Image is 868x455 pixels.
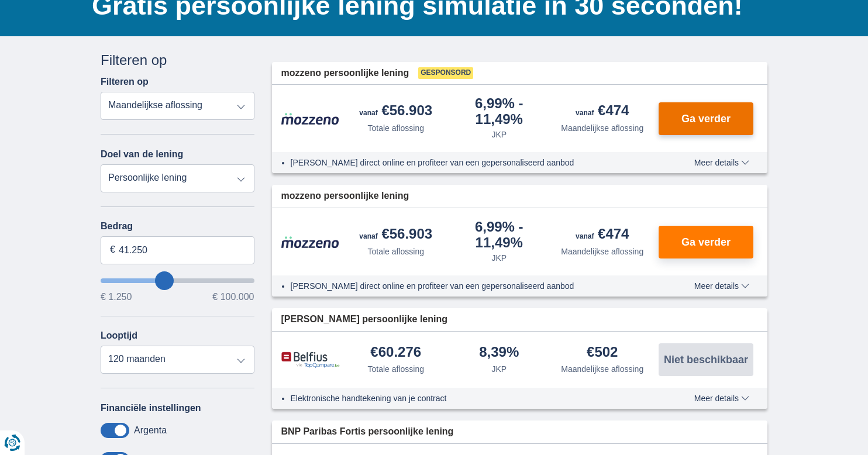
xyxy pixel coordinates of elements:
[101,278,254,283] input: wantToBorrow
[452,96,546,126] div: 6,99%
[359,104,432,120] div: €56.903
[110,243,115,257] span: €
[101,77,149,87] label: Filteren op
[681,237,731,247] span: Ga verder
[686,394,758,403] button: Meer details
[281,236,340,249] img: product.pl.alt Mozzeno
[359,227,432,243] div: €56.903
[212,292,254,302] span: € 100.000
[281,189,409,203] span: mozzeno persoonlijke lening
[281,112,340,125] img: product.pl.alt Mozzeno
[101,50,254,70] div: Filteren op
[659,226,753,258] button: Ga verder
[418,67,473,79] span: Gesponsord
[561,363,643,375] div: Maandelijkse aflossing
[281,313,447,326] span: [PERSON_NAME] persoonlijke lening
[101,221,254,232] label: Bedrag
[491,129,507,140] div: JKP
[659,102,753,135] button: Ga verder
[452,220,546,250] div: 6,99%
[686,158,758,167] button: Meer details
[694,282,749,290] span: Meer details
[576,227,629,243] div: €474
[281,67,409,80] span: mozzeno persoonlijke lening
[686,281,758,291] button: Meer details
[291,280,652,292] li: [PERSON_NAME] direct online en profiteer van een gepersonaliseerd aanbod
[281,425,454,439] span: BNP Paribas Fortis persoonlijke lening
[694,394,749,402] span: Meer details
[291,392,652,404] li: Elektronische handtekening van je contract
[576,104,629,120] div: €474
[370,345,421,361] div: €60.276
[101,149,183,160] label: Doel van de lening
[367,363,424,375] div: Totale aflossing
[694,158,749,167] span: Meer details
[134,425,167,436] label: Argenta
[101,403,201,413] label: Financiële instellingen
[681,113,731,124] span: Ga verder
[664,354,748,365] span: Niet beschikbaar
[367,122,424,134] div: Totale aflossing
[101,292,132,302] span: € 1.250
[491,363,507,375] div: JKP
[491,252,507,264] div: JKP
[561,246,643,257] div: Maandelijkse aflossing
[281,351,340,368] img: product.pl.alt Belfius
[101,330,137,341] label: Looptijd
[659,343,753,376] button: Niet beschikbaar
[291,157,652,168] li: [PERSON_NAME] direct online en profiteer van een gepersonaliseerd aanbod
[367,246,424,257] div: Totale aflossing
[587,345,618,361] div: €502
[561,122,643,134] div: Maandelijkse aflossing
[479,345,519,361] div: 8,39%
